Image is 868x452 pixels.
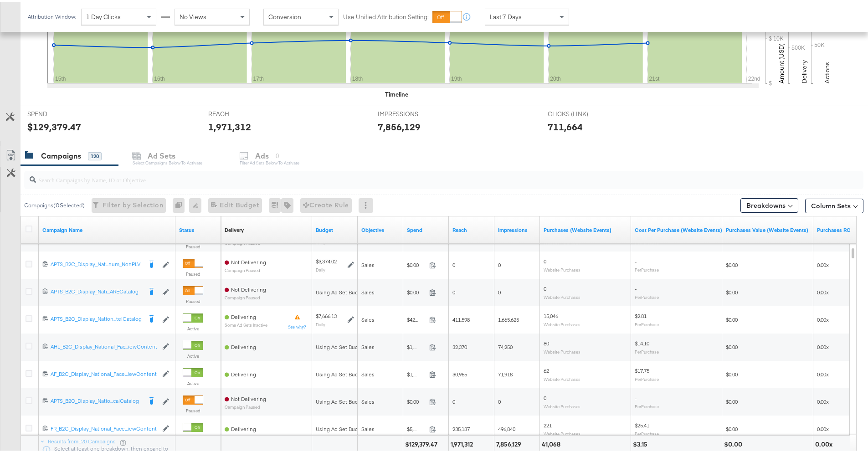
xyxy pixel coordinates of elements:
[726,287,738,294] span: $0.00
[51,313,142,321] div: APTS_B2C_Display_Nation...telCatalog
[726,225,810,232] a: The total value of the purchase actions tracked by your Custom Audience pixel on your website aft...
[452,424,470,431] span: 235,187
[51,286,142,293] div: APTS_B2C_Display_Nati...ARECatalog
[51,369,158,376] a: AF_B2C_Display_National_Face...iewContent
[452,314,470,321] span: 411,598
[800,58,808,82] text: Delivery
[361,342,375,349] span: Sales
[407,424,426,431] span: $5,615.06
[316,265,325,271] sub: Daily
[544,393,546,400] span: 0
[225,266,266,271] sub: Campaign Paused
[407,314,426,321] span: $42,275.47
[183,242,203,248] label: Paused
[231,424,256,431] span: Delivering
[498,396,501,403] span: 0
[361,287,375,294] span: Sales
[183,406,203,412] label: Paused
[225,225,244,232] a: Reflects the ability of your Ad Campaign to achieve delivery based on ad states, schedule and bud...
[27,12,77,18] div: Attribution Window:
[407,225,445,232] a: The total amount spent to date.
[635,283,637,290] span: -
[726,369,738,376] span: $0.00
[726,314,738,321] span: $0.00
[817,396,829,403] span: 0.00x
[316,320,325,325] sub: Daily
[316,396,366,404] div: Using Ad Set Budget
[208,118,251,132] div: 1,971,312
[635,365,649,372] span: $17.75
[183,351,203,357] label: Active
[316,369,366,376] div: Using Ad Set Budget
[361,424,375,431] span: Sales
[361,396,375,403] span: Sales
[316,287,366,294] div: Using Ad Set Budget
[823,60,831,82] text: Actions
[231,342,256,349] span: Delivering
[544,256,546,263] span: 0
[183,269,203,275] label: Paused
[544,320,580,325] sub: Website Purchases
[498,369,513,376] span: 71,918
[635,429,659,435] sub: Per Purchase
[405,438,440,447] div: $129,379.47
[817,369,829,376] span: 0.00x
[316,256,337,263] div: $3,374.02
[231,284,266,291] span: Not Delivering
[817,287,829,294] span: 0.00x
[635,293,659,298] sub: Per Purchase
[635,402,659,407] sub: Per Purchase
[268,11,301,19] span: Conversion
[183,297,203,303] label: Paused
[88,150,102,159] div: 120
[231,394,266,401] span: Not Delivering
[544,283,546,290] span: 0
[183,379,203,385] label: Active
[490,11,522,19] span: Last 7 Days
[544,365,549,372] span: 62
[498,225,536,232] a: The number of times your ad was served. On mobile apps an ad is counted as served the first time ...
[51,423,158,431] div: FR_B2C_Display_National_Face...iewContent
[385,88,408,97] div: Timeline
[817,260,829,267] span: 0.00x
[635,225,722,232] a: The average cost for each purchase tracked by your Custom Audience pixel on your website after pe...
[452,225,491,232] a: The number of people your ad was served to.
[378,108,446,117] span: IMPRESSIONS
[361,369,375,376] span: Sales
[452,287,455,294] span: 0
[51,395,142,405] a: APTS_B2C_Display_Natio...calCatalog
[635,420,649,427] span: $25.41
[41,149,81,159] div: Campaigns
[635,393,637,400] span: -
[544,225,627,232] a: The number of times a purchase was made tracked by your Custom Audience pixel on your website aft...
[498,314,519,321] span: 1,665,625
[51,286,142,295] a: APTS_B2C_Display_Nati...ARECatalog
[316,424,366,431] div: Using Ad Set Budget
[51,259,142,268] a: APTS_B2C_Display_Nat...num_NonPLV
[635,320,659,325] sub: Per Purchase
[225,403,266,408] sub: Campaign Paused
[724,438,745,447] div: $0.00
[544,347,580,353] sub: Website Purchases
[407,260,426,267] span: $0.00
[635,375,659,380] sub: Per Purchase
[635,347,659,353] sub: Per Purchase
[635,265,659,271] sub: Per Purchase
[51,423,158,431] a: FR_B2C_Display_National_Face...iewContent
[548,118,583,132] div: 711,664
[231,312,256,318] span: Delivering
[498,424,515,431] span: 496,840
[451,438,476,447] div: 1,971,312
[361,260,375,267] span: Sales
[183,324,203,330] label: Active
[817,314,829,321] span: 0.00x
[544,311,558,318] span: 15,046
[361,314,375,321] span: Sales
[635,256,637,263] span: -
[361,225,400,232] a: Your campaign's objective.
[225,321,267,326] sub: Some Ad Sets Inactive
[51,259,142,266] div: APTS_B2C_Display_Nat...num_NonPLV
[544,420,552,427] span: 221
[498,287,501,294] span: 0
[51,341,158,349] a: AHL_B2C_Display_National_Fac...iewContent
